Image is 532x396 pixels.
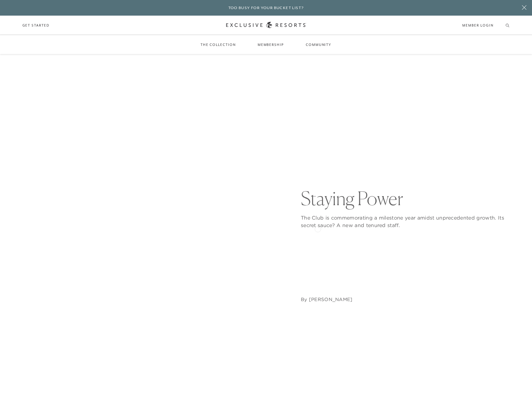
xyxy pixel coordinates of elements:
[301,189,510,208] h1: Staying Power
[526,390,532,396] iframe: Qualified Messenger
[251,36,290,54] a: Membership
[462,22,493,28] a: Member Login
[228,5,304,11] h6: Too busy for your bucket list?
[301,296,353,303] address: By [PERSON_NAME]
[194,36,242,54] a: The Collection
[301,214,510,229] p: The Club is commemorating a milestone year amidst unprecedented growth. Its secret sauce? A new a...
[300,36,338,54] a: Community
[22,22,50,28] a: Get Started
